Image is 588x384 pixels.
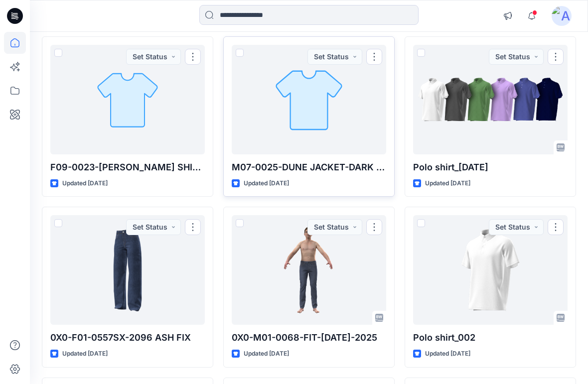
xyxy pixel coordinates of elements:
p: M07-0025-DUNE JACKET-DARK [PERSON_NAME] [232,160,386,174]
a: Polo shirt_11Sep2025 [413,45,568,154]
p: Polo shirt_002 [413,331,568,345]
a: Polo shirt_002 [413,215,568,325]
p: Updated [DATE] [425,349,470,359]
p: Updated [DATE] [62,349,108,359]
a: 0X0-F01-0557SX-2096 ASH FIX [50,215,205,325]
img: avatar [552,6,572,26]
p: 0X0-M01-0068-FIT-[DATE]-2025 [232,331,386,345]
p: Updated [DATE] [62,178,108,189]
p: F09-0023-[PERSON_NAME] SHIRT DRESS no belt [50,160,205,174]
a: M07-0025-DUNE JACKET-DARK LODEN [232,45,386,154]
p: 0X0-F01-0557SX-2096 ASH FIX [50,331,205,345]
a: F09-0023-JEANIE SHIRT DRESS no belt [50,45,205,154]
p: Updated [DATE] [244,178,289,189]
p: Updated [DATE] [244,349,289,359]
a: 0X0-M01-0068-FIT-JUL-2025 [232,215,386,325]
p: Updated [DATE] [425,178,470,189]
p: Polo shirt_[DATE] [413,160,568,174]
